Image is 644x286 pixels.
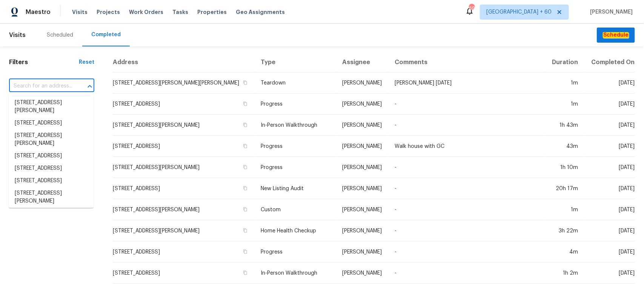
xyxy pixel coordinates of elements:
td: Home Health Checkup [255,220,336,241]
button: Copy Address [242,164,249,171]
span: Work Orders [129,8,163,16]
td: [STREET_ADDRESS][PERSON_NAME] [112,220,255,241]
td: 43m [546,136,584,157]
td: 1h 2m [546,263,584,284]
td: [STREET_ADDRESS] [112,94,255,115]
span: [PERSON_NAME] [587,8,633,16]
td: [STREET_ADDRESS] [112,241,255,263]
button: Copy Address [242,79,249,86]
td: In-Person Walkthrough [255,115,336,136]
li: [STREET_ADDRESS][PERSON_NAME] [9,97,94,117]
td: [DATE] [584,136,635,157]
td: 1m [546,72,584,94]
td: [DATE] [584,199,635,220]
td: New Listing Audit [255,178,336,199]
td: 20h 17m [546,178,584,199]
td: [STREET_ADDRESS] [112,178,255,199]
td: [PERSON_NAME] [336,220,389,241]
li: [STREET_ADDRESS] [9,162,94,175]
span: Maestro [26,8,51,16]
button: Copy Address [242,269,249,276]
td: [DATE] [584,178,635,199]
th: Type [255,52,336,72]
span: [GEOGRAPHIC_DATA] + 60 [486,8,552,16]
td: - [389,220,545,241]
td: [PERSON_NAME] [336,72,389,94]
th: Address [112,52,255,72]
td: - [389,115,545,136]
button: Copy Address [242,100,249,107]
h1: Filters [9,58,79,66]
em: Schedule [603,32,629,38]
td: [STREET_ADDRESS][PERSON_NAME] [112,157,255,178]
td: - [389,94,545,115]
td: Custom [255,199,336,220]
button: Copy Address [242,121,249,128]
td: Teardown [255,72,336,94]
td: [STREET_ADDRESS][PERSON_NAME] [112,115,255,136]
td: 1h 43m [546,115,584,136]
span: Properties [197,8,227,16]
td: 1m [546,199,584,220]
li: [STREET_ADDRESS][PERSON_NAME] [9,187,94,208]
li: [STREET_ADDRESS] [9,150,94,162]
td: [PERSON_NAME] [336,136,389,157]
input: Search for an address... [9,80,73,92]
td: [DATE] [584,241,635,263]
td: - [389,263,545,284]
td: [PERSON_NAME] [336,94,389,115]
th: Assignee [336,52,389,72]
button: Copy Address [242,185,249,192]
button: Schedule [597,28,635,43]
td: - [389,199,545,220]
td: [PERSON_NAME] [336,199,389,220]
button: Copy Address [242,248,249,255]
td: [DATE] [584,94,635,115]
span: Visits [9,27,26,43]
th: Duration [546,52,584,72]
td: [DATE] [584,72,635,94]
td: [PERSON_NAME] [336,178,389,199]
td: 1h 10m [546,157,584,178]
td: [PERSON_NAME] [DATE] [389,72,545,94]
td: [STREET_ADDRESS][PERSON_NAME] [112,199,255,220]
td: [DATE] [584,157,635,178]
td: Progress [255,94,336,115]
div: 690 [469,5,474,12]
td: - [389,241,545,263]
td: 3h 22m [546,220,584,241]
td: [PERSON_NAME] [336,263,389,284]
td: Progress [255,241,336,263]
button: Close [85,81,95,92]
th: Completed On [584,52,635,72]
td: [STREET_ADDRESS] [112,136,255,157]
td: [PERSON_NAME] [336,115,389,136]
td: - [389,157,545,178]
td: 1m [546,94,584,115]
td: [STREET_ADDRESS] [112,263,255,284]
span: Projects [97,8,120,16]
li: [STREET_ADDRESS] [9,208,94,220]
th: Comments [389,52,545,72]
button: Copy Address [242,227,249,234]
td: [PERSON_NAME] [336,157,389,178]
td: [DATE] [584,115,635,136]
div: Completed [91,31,121,38]
button: Copy Address [242,206,249,213]
td: Progress [255,157,336,178]
li: [STREET_ADDRESS] [9,175,94,187]
td: In-Person Walkthrough [255,263,336,284]
button: Copy Address [242,143,249,149]
td: [PERSON_NAME] [336,241,389,263]
li: [STREET_ADDRESS][PERSON_NAME] [9,129,94,150]
div: Reset [79,58,94,66]
td: [DATE] [584,263,635,284]
td: [STREET_ADDRESS][PERSON_NAME][PERSON_NAME] [112,72,255,94]
span: Geo Assignments [236,8,285,16]
div: Scheduled [47,31,73,39]
span: Visits [72,8,88,16]
td: 4m [546,241,584,263]
td: Progress [255,136,336,157]
td: [DATE] [584,220,635,241]
li: [STREET_ADDRESS] [9,117,94,129]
